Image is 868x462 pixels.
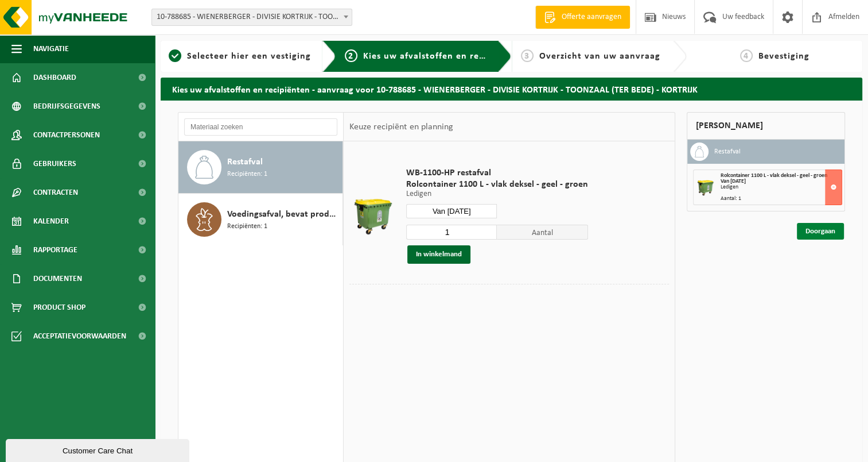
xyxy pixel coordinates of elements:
span: Kalender [33,207,69,236]
span: Offerte aanvragen [559,11,624,23]
span: Selecteer hier een vestiging [187,52,311,61]
button: Restafval Recipiënten: 1 [178,141,343,194]
a: Offerte aanvragen [535,6,630,29]
span: Recipiënten: 1 [227,169,267,180]
span: Gebruikers [33,149,76,178]
span: Aantal [497,225,588,240]
input: Selecteer datum [406,204,497,218]
span: Dashboard [33,63,76,92]
iframe: chat widget [6,437,192,462]
span: Navigatie [33,34,69,63]
span: 10-788685 - WIENERBERGER - DIVISIE KORTRIJK - TOONZAAL (TER BEDE) - KORTRIJK [152,9,352,25]
div: Ledigen [721,184,842,190]
button: Voedingsafval, bevat producten van dierlijke oorsprong, onverpakt, categorie 3 Recipiënten: 1 [178,194,343,245]
span: Rolcontainer 1100 L - vlak deksel - geel - groen [721,172,827,179]
span: Documenten [33,264,82,293]
div: Keuze recipiënt en planning [344,113,458,141]
span: Restafval [227,155,263,169]
div: [PERSON_NAME] [687,112,845,140]
span: Rapportage [33,236,77,264]
span: Contactpersonen [33,121,100,149]
span: 1 [169,49,181,62]
span: 2 [345,49,357,62]
strong: Van [DATE] [721,178,746,184]
span: Voedingsafval, bevat producten van dierlijke oorsprong, onverpakt, categorie 3 [227,207,340,221]
span: 4 [740,49,753,62]
span: 3 [521,49,534,62]
span: Kies uw afvalstoffen en recipiënten [363,52,521,61]
a: 1Selecteer hier een vestiging [166,49,313,63]
span: Bevestiging [758,52,809,61]
span: Bedrijfsgegevens [33,92,100,121]
span: Contracten [33,178,78,207]
span: WB-1100-HP restafval [406,167,588,179]
h2: Kies uw afvalstoffen en recipiënten - aanvraag voor 10-788685 - WIENERBERGER - DIVISIE KORTRIJK -... [161,78,862,100]
p: Ledigen [406,190,588,198]
span: Product Shop [33,293,85,322]
button: In winkelmand [407,245,470,264]
h3: Restafval [714,143,741,161]
input: Materiaal zoeken [184,118,337,136]
span: Overzicht van uw aanvraag [539,52,660,61]
span: Recipiënten: 1 [227,221,267,232]
span: 10-788685 - WIENERBERGER - DIVISIE KORTRIJK - TOONZAAL (TER BEDE) - KORTRIJK [151,9,352,26]
div: Aantal: 1 [721,196,842,202]
span: Rolcontainer 1100 L - vlak deksel - geel - groen [406,179,588,190]
a: Doorgaan [797,223,844,240]
span: Acceptatievoorwaarden [33,322,126,351]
